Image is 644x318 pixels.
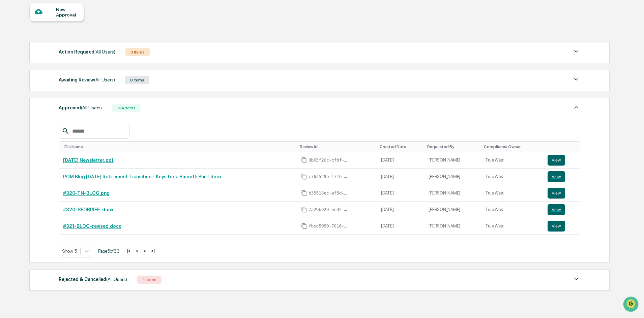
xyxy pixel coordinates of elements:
td: [PERSON_NAME] [425,218,481,234]
button: View [548,188,565,199]
img: 1746055101610-c473b297-6a78-478c-a979-82029cc54cd1 [7,51,19,64]
td: [PERSON_NAME] [425,169,481,185]
div: 🖐️ [7,85,12,91]
div: Rejected & Cancelled [59,275,127,284]
div: Toggle SortBy [300,144,374,149]
td: [DATE] [377,202,425,218]
td: [DATE] [377,152,425,169]
div: Action Required [59,47,115,56]
a: [DATE] Newsletter.pdf [63,157,114,163]
td: [PERSON_NAME] [425,152,481,169]
span: Copy Id [301,190,307,196]
td: [DATE] [377,218,425,234]
div: 0 Items [125,48,150,56]
div: Awaiting Review [59,75,115,84]
img: caret [572,103,580,111]
a: POM Blog [DATE] Retirement Transition - Keys for a Smooth Shift.docx [63,174,222,179]
button: >| [149,248,157,254]
button: > [141,248,148,254]
img: caret [572,75,580,83]
span: Attestations [56,85,84,92]
td: True West [481,202,543,218]
button: View [548,204,565,215]
span: Preclearance [13,85,43,92]
span: Pylon [67,114,82,119]
a: 🗄️Attestations [46,82,86,94]
span: Copy Id [301,207,307,213]
td: [PERSON_NAME] [425,202,481,218]
a: View [548,171,576,182]
td: [DATE] [377,185,425,202]
a: #320-SEOBRIEF .docx [63,207,113,212]
span: Data Lookup [13,98,42,104]
span: (All Users) [94,49,115,55]
td: True West [481,169,543,185]
div: 164 Items [112,104,141,112]
td: True West [481,152,543,169]
a: 🖐️Preclearance [4,82,46,94]
button: View [548,171,565,182]
div: 🗄️ [49,85,54,91]
td: [PERSON_NAME] [425,185,481,202]
div: New Approval [56,7,79,17]
button: View [548,221,565,232]
td: [DATE] [377,169,425,185]
span: b35518ec-af5d-44f5-b4ba-2749dc789070 [309,190,349,196]
div: 4 Items [137,276,162,284]
div: Toggle SortBy [64,144,294,149]
span: 7a29b929-5c42-4954-a5ac-15c2e8aca7e6 [309,207,349,212]
p: How can we help? [7,14,123,25]
div: Toggle SortBy [484,144,540,149]
a: 🔎Data Lookup [4,95,45,107]
button: View [548,155,565,166]
span: Page 5 of 33 [98,248,120,254]
div: 🔎 [7,98,12,104]
span: 0b65f20c-cfbf-4792-b2d6-ff6912c01392 [309,157,349,163]
button: |< [125,248,133,254]
div: Toggle SortBy [380,144,422,149]
a: #321-BLOG-revised.docx [63,223,121,229]
div: 0 Items [125,76,149,84]
span: Copy Id [301,223,307,229]
img: caret [572,47,580,56]
a: View [548,204,576,215]
span: fbcd5950-7816-4c58-acba-b90b59c05187 [309,223,349,229]
td: True West [481,218,543,234]
button: < [134,248,140,254]
a: View [548,221,576,232]
a: View [548,188,576,199]
span: Copy Id [301,157,307,163]
span: c763529b-1716-4665-8036-222f5af8d23a [309,174,349,179]
span: (All Users) [81,105,102,110]
div: Approved [59,103,102,112]
span: (All Users) [94,77,115,82]
span: (All Users) [106,277,127,282]
a: View [548,155,576,166]
a: Powered byPylon [48,114,82,119]
div: We're available if you need us! [23,58,85,64]
span: Copy Id [301,174,307,180]
div: Toggle SortBy [427,144,478,149]
iframe: Open customer support [622,296,641,314]
img: caret [572,275,580,283]
td: True West [481,185,543,202]
a: #320-TN-BLOG.png [63,190,110,196]
div: Start new chat [23,51,111,58]
input: Clear [18,31,111,38]
div: Toggle SortBy [549,144,578,149]
button: Start new chat [115,54,123,62]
